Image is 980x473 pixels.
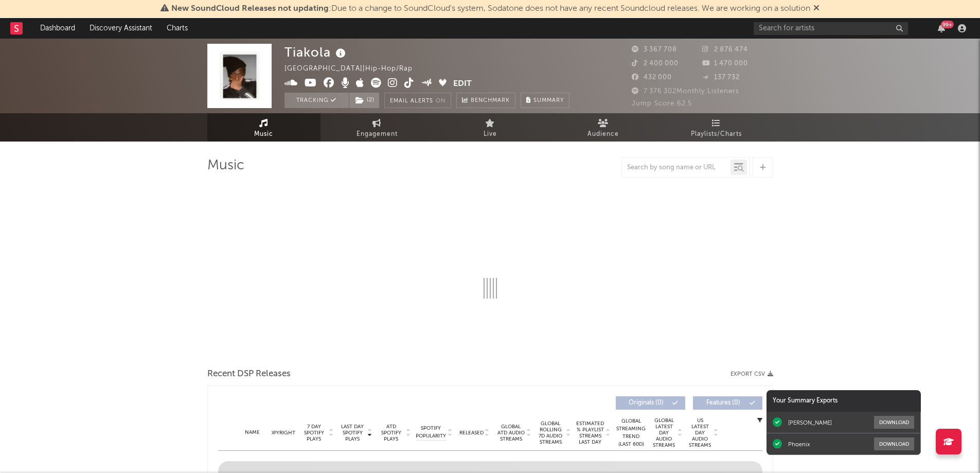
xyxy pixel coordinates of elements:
[284,93,349,108] button: Tracking
[616,417,647,448] div: Global Streaming Trend (Last 60D)
[702,74,740,81] span: 137 732
[300,424,328,442] span: 7 Day Spotify Plays
[788,419,832,426] div: [PERSON_NAME]
[284,63,424,75] div: [GEOGRAPHIC_DATA] | Hip-Hop/Rap
[702,60,748,67] span: 1 470 000
[693,396,762,410] button: Features(0)
[730,371,773,377] button: Export CSV
[171,5,810,13] span: : Due to a change to SoundCloud's system, Sodatone does not have any recent Soundcloud releases. ...
[616,396,685,410] button: Originals(0)
[754,22,908,35] input: Search for artists
[171,5,329,13] span: New SoundCloud Releases not updating
[349,93,380,108] span: ( 2 )
[688,417,712,448] span: US Latest Day Audio Streams
[357,128,398,141] span: Engagement
[547,113,660,142] a: Audience
[622,164,730,172] input: Search by song name or URL
[632,74,672,81] span: 432 000
[384,93,451,108] button: Email AlertsOn
[82,18,159,39] a: Discovery Assistant
[533,98,564,103] span: Summary
[459,430,484,436] span: Released
[254,128,273,141] span: Music
[456,93,515,108] a: Benchmark
[239,429,267,436] div: Name
[632,100,692,107] span: Jump Score: 62.5
[874,416,914,429] button: Download
[622,400,670,406] span: Originals ( 0 )
[207,368,291,380] span: Recent DSP Releases
[33,18,82,39] a: Dashboard
[767,390,921,412] div: Your Summary Exports
[788,441,810,448] div: Phoenix
[587,128,619,141] span: Audience
[632,46,677,53] span: 3 367 708
[874,437,914,450] button: Download
[813,5,819,13] span: Dismiss
[521,93,569,108] button: Summary
[207,113,320,142] a: Music
[284,44,348,61] div: Tiakola
[471,95,510,107] span: Benchmark
[453,78,472,91] button: Edit
[660,113,773,142] a: Playlists/Charts
[938,24,945,32] button: 99+
[632,88,739,95] span: 7 376 302 Monthly Listeners
[416,425,446,440] span: Spotify Popularity
[159,18,195,39] a: Charts
[497,424,525,442] span: Global ATD Audio Streams
[691,128,742,141] span: Playlists/Charts
[537,421,565,445] span: Global Rolling 7D Audio Streams
[434,113,547,142] a: Live
[632,60,679,67] span: 2 400 000
[320,113,434,142] a: Engagement
[349,93,379,108] button: (2)
[484,128,497,141] span: Live
[652,417,676,448] span: Global Latest Day Audio Streams
[378,424,405,442] span: ATD Spotify Plays
[339,424,366,442] span: Last Day Spotify Plays
[941,21,954,28] div: 99 +
[700,400,747,406] span: Features ( 0 )
[702,46,748,53] span: 2 876 474
[436,98,446,104] em: On
[576,421,604,445] span: Estimated % Playlist Streams Last Day
[265,430,295,436] span: Copyright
